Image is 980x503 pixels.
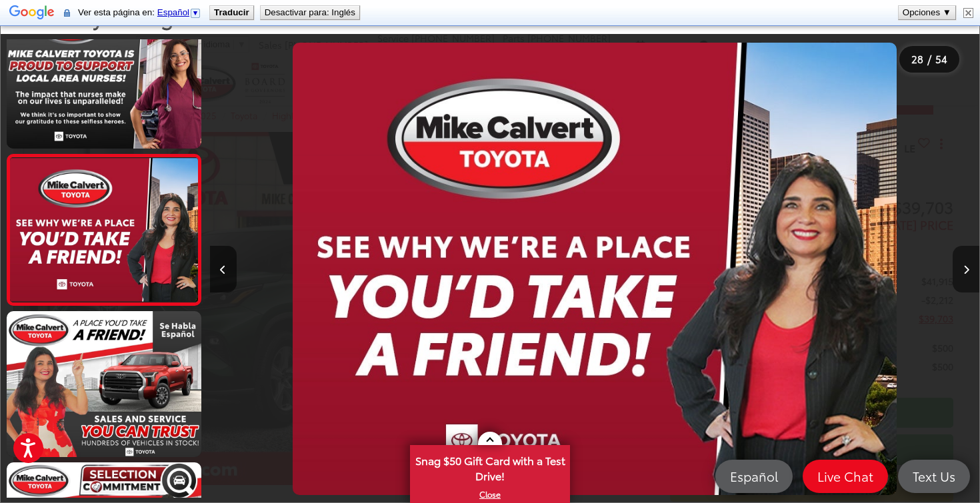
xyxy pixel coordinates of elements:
[9,4,55,23] img: Google Traductor
[210,246,237,292] button: Previous image
[811,468,880,484] span: Live Chat
[803,460,888,493] a: Live Chat
[157,7,201,17] a: Español
[935,51,947,66] span: 54
[5,310,203,458] img: 2025 Toyota Highlander LE
[293,43,897,496] img: 2025 Toyota Highlander LE
[911,51,923,66] span: 28
[723,468,785,484] span: Español
[411,446,569,487] span: Snag $50 Gift Card with a Test Drive!
[210,6,253,19] button: Traducir
[899,6,955,19] button: Opciones ▼
[157,7,189,17] span: Español
[898,460,970,493] a: Text Us
[261,6,359,19] button: Desactivar para: Inglés
[214,7,249,17] b: Traducir
[210,43,979,496] div: 2025 Toyota Highlander LE 27
[953,246,979,292] button: Next image
[926,55,933,64] span: /
[906,468,962,484] span: Text Us
[963,8,973,18] img: Cerrar
[64,8,70,18] img: El contenido de esta página segura se enviará a Google para traducirlo con una conexión segura.
[8,158,199,301] img: 2025 Toyota Highlander LE
[78,7,204,17] span: Ver esta página en:
[5,1,203,150] img: 2025 Toyota Highlander LE
[715,460,793,493] a: Español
